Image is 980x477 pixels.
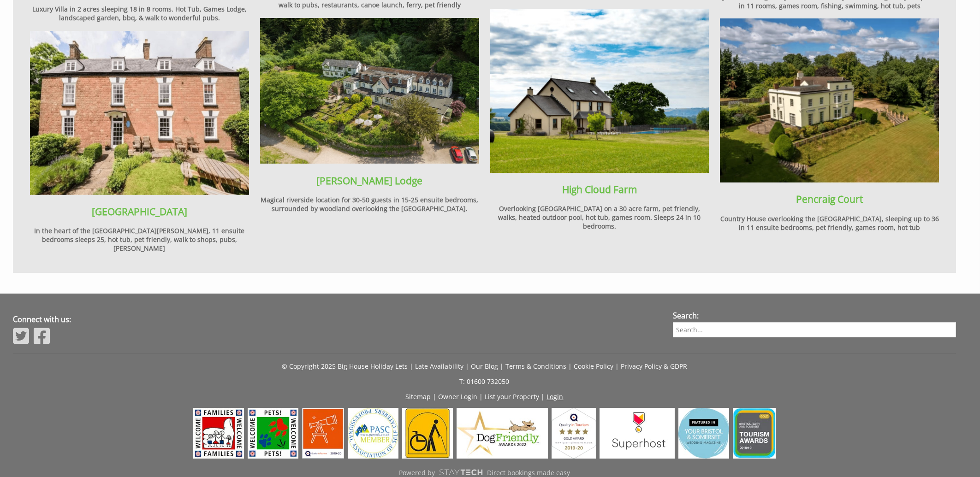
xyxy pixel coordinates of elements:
a: [PERSON_NAME] Lodge [316,174,422,187]
a: Owner Login [439,392,478,401]
img: Symonds Yat Lodge [260,18,479,164]
span: | [615,362,619,371]
a: T: 01600 732050 [460,377,510,386]
img: Quality in Tourism - Great4 Dark Skies [302,408,344,459]
span: | [465,362,469,371]
span: | [480,392,483,401]
img: Mobility - Mobility [402,408,453,459]
img: Pencraig Court [720,18,939,183]
span: | [410,362,413,371]
img: Forest House [30,31,249,195]
img: Your Bristol & Somerset Wedding Magazine - 2024 - Your Bristol & Somerset Wedding Magazine - 2024 [678,408,729,459]
h4: Luxury Villa in 2 acres sleeping 18 in 8 rooms. Hot Tub, Games Lodge, landscaped garden, bbq, & w... [30,5,249,22]
a: Sitemap [406,392,431,401]
a: Cookie Policy [574,362,613,371]
h3: Search: [673,311,956,321]
a: Terms & Conditions [505,362,566,371]
img: Bristol, bath & somerset tourism awards - Bristol, bath & somerset tourism awards [733,408,776,459]
h4: Country House overlooking the [GEOGRAPHIC_DATA], sleeping up to 36 in 11 ensuite bedrooms, pet fr... [720,214,939,232]
a: Pencraig Court [796,193,863,206]
span: | [541,392,545,401]
a: Late Availability [415,362,463,371]
img: Twitter [13,327,29,345]
img: Visit England - Pets Welcome [248,408,298,459]
img: Dog Friendly Awards - Dog Friendly - Dog Friendly Awards [457,408,547,459]
img: PASC - PASC UK Members [348,408,398,459]
a: Privacy Policy & GDPR [621,362,687,371]
img: Visit England - Families Welcome [193,408,244,459]
a: List your Property [485,392,540,401]
span: | [568,362,572,371]
h4: In the heart of the [GEOGRAPHIC_DATA][PERSON_NAME], 11 ensuite bedrooms sleeps 25, hot tub, pet f... [30,226,249,253]
span: | [500,362,504,371]
a: Our Blog [471,362,498,371]
h4: Overlooking [GEOGRAPHIC_DATA] on a 30 acre farm, pet friendly, walks, heated outdoor pool, hot tu... [490,204,709,230]
a: High Cloud Farm [562,183,637,196]
img: Highcloud Farm [490,9,709,173]
img: Quality in Tourism - Gold Award [552,408,596,459]
a: [GEOGRAPHIC_DATA] [92,205,187,218]
a: Login [547,392,564,401]
a: © Copyright 2025 Big House Holiday Lets [282,362,408,371]
h4: Magical riverside location for 30-50 guests in 15-25 ensuite bedrooms, surrounded by woodland ove... [260,195,479,213]
img: Facebook [34,327,50,345]
h3: Connect with us: [13,314,654,324]
img: Airbnb - Superhost [600,408,675,459]
input: Search... [673,322,956,337]
span: | [433,392,437,401]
